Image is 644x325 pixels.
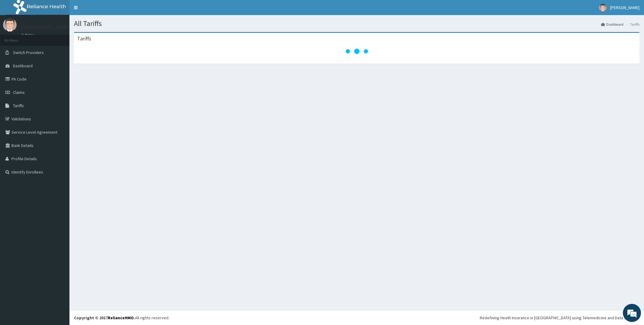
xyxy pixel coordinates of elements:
h1: All Tariffs [74,20,639,27]
span: Tariffs [13,103,24,108]
span: [PERSON_NAME] [610,5,639,10]
span: Switch Providers [13,50,44,55]
a: Online [21,33,36,37]
a: RelianceHMO [108,315,134,320]
span: Claims [13,90,25,95]
strong: Copyright © 2017 . [74,315,135,320]
img: User Image [599,4,607,11]
h3: Tariffs [77,36,91,41]
img: User Image [3,18,17,32]
p: [GEOGRAPHIC_DATA] ABUJA [21,24,87,30]
div: Redefining Heath Insurance in [GEOGRAPHIC_DATA] using Telemedicine and Data Science! [480,315,639,321]
a: Dashboard [601,22,623,27]
span: Dashboard [13,63,33,69]
li: Tariffs [624,22,639,27]
svg: audio-loading [345,39,369,63]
